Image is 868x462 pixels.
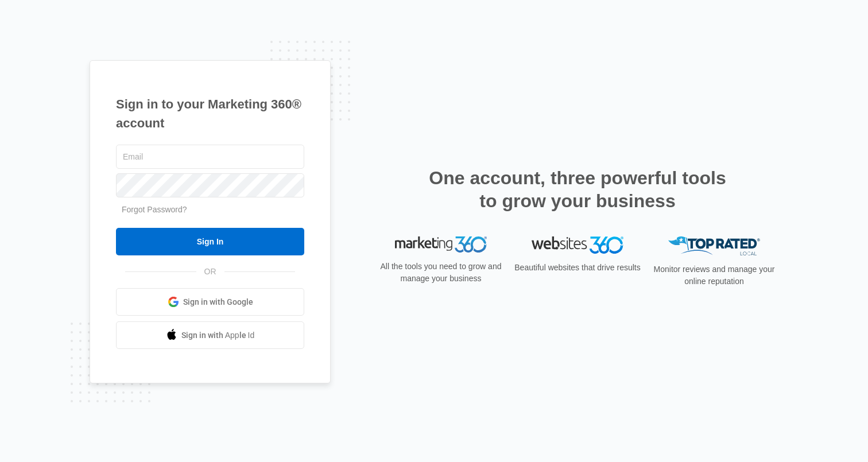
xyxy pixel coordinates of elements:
[532,236,623,253] img: Websites 360
[116,145,304,169] input: Email
[181,329,255,341] span: Sign in with Apple Id
[395,236,487,253] img: Marketing 360
[377,261,505,285] p: All the tools you need to grow and manage your business
[196,266,224,278] span: OR
[425,166,730,212] h2: One account, three powerful tools to grow your business
[650,263,778,288] p: Monitor reviews and manage your online reputation
[668,236,760,255] img: Top Rated Local
[183,296,253,308] span: Sign in with Google
[116,228,304,255] input: Sign In
[116,95,304,133] h1: Sign in to your Marketing 360® account
[122,205,187,214] a: Forgot Password?
[116,321,304,349] a: Sign in with Apple Id
[116,288,304,316] a: Sign in with Google
[513,262,642,274] p: Beautiful websites that drive results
